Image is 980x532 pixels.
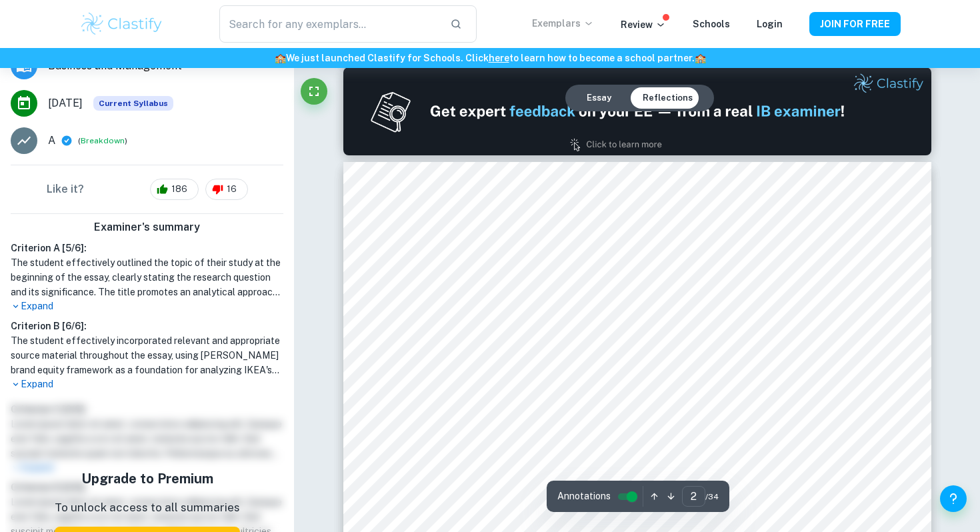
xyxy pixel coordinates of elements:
[3,51,977,65] h6: We just launched Clastify for Schools. Click to learn how to become a school partner.
[11,333,283,377] h1: The student effectively incorporated relevant and appropriate source material throughout the essa...
[576,87,622,109] button: Essay
[705,491,719,503] span: / 34
[343,67,931,155] img: Ad
[809,12,901,36] button: JOIN FOR FREE
[164,183,195,196] span: 186
[489,53,509,63] a: here
[48,95,83,111] span: [DATE]
[93,96,173,111] div: This exemplar is based on the current syllabus. Feel free to refer to it for inspiration/ideas wh...
[79,11,164,37] img: Clastify logo
[219,5,439,43] input: Search for any exemplars...
[11,241,283,255] h6: Criterion A [ 5 / 6 ]:
[275,53,286,63] span: 🏫
[81,135,125,147] button: Breakdown
[557,489,611,503] span: Annotations
[48,133,55,149] p: A
[757,19,783,29] a: Login
[150,179,199,200] div: 186
[55,469,240,489] h5: Upgrade to Premium
[219,183,244,196] span: 16
[532,16,594,31] p: Exemplars
[55,499,240,517] p: To unlock access to all summaries
[47,181,84,197] h6: Like it?
[632,87,703,109] button: Reflections
[205,179,248,200] div: 16
[695,53,706,63] span: 🏫
[11,299,283,313] p: Expand
[11,377,283,391] p: Expand
[11,255,283,299] h1: The student effectively outlined the topic of their study at the beginning of the essay, clearly ...
[78,135,127,147] span: ( )
[621,17,666,32] p: Review
[93,96,173,111] span: Current Syllabus
[940,485,967,512] button: Help and Feedback
[11,319,283,333] h6: Criterion B [ 6 / 6 ]:
[301,78,327,105] button: Fullscreen
[5,219,289,235] h6: Examiner's summary
[693,19,730,29] a: Schools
